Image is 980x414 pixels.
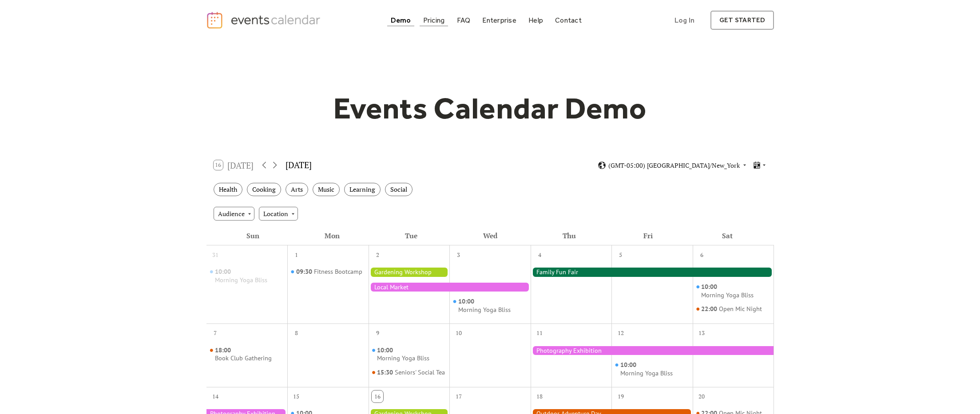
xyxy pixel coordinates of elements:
[457,18,471,23] div: FAQ
[453,14,474,26] a: FAQ
[528,18,543,23] div: Help
[387,14,415,26] a: Demo
[551,14,585,26] a: Contact
[525,14,547,26] a: Help
[710,11,774,30] a: get started
[482,18,516,23] div: Enterprise
[320,90,661,126] h1: Events Calendar Demo
[391,18,411,23] div: Demo
[555,18,582,23] div: Contact
[206,11,323,29] a: home
[423,18,445,23] div: Pricing
[479,14,520,26] a: Enterprise
[666,11,703,30] a: Log In
[420,14,448,26] a: Pricing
